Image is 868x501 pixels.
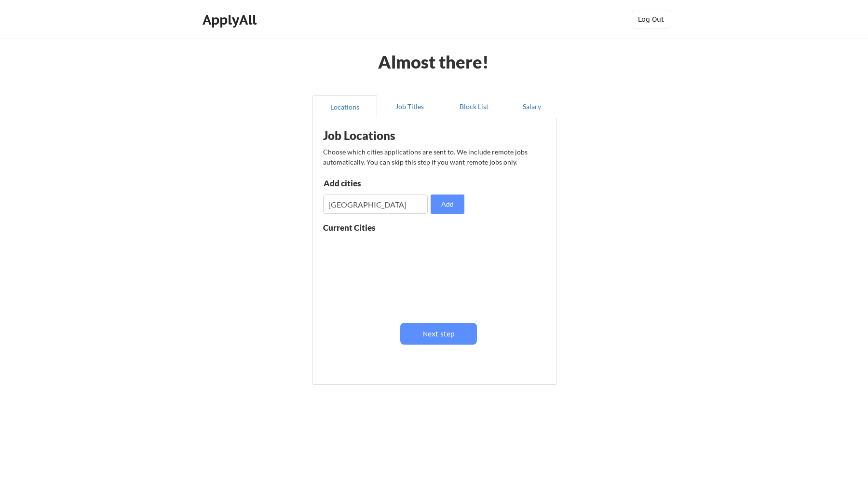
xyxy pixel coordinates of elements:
[431,195,464,214] button: Add
[324,179,423,187] div: Add cities
[323,195,428,214] input: Type here...
[312,95,377,118] button: Locations
[400,323,477,345] button: Next step
[323,223,396,232] div: Current Cities
[203,12,259,28] div: ApplyAll
[323,130,445,141] div: Job Locations
[377,95,442,118] button: Job Titles
[442,95,506,118] button: Block List
[366,53,501,70] div: Almost there!
[323,147,545,167] div: Choose which cities applications are sent to. We include remote jobs automatically. You can skip ...
[506,95,557,118] button: Salary
[632,10,670,29] button: Log Out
